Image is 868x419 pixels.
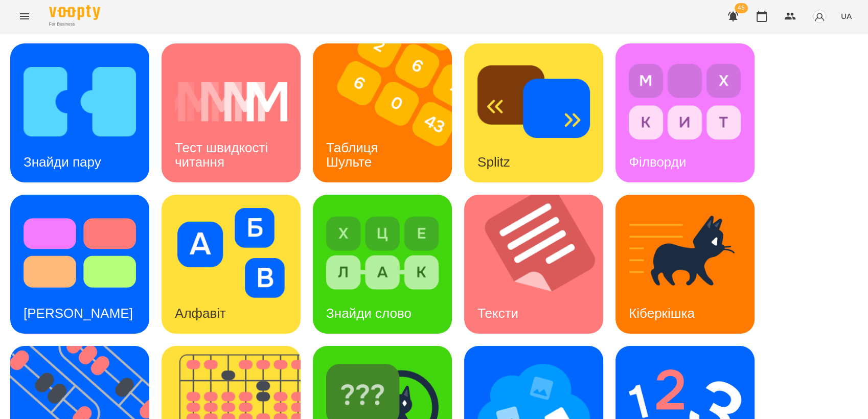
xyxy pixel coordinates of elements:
h3: Знайди пару [24,154,101,170]
h3: Тексти [477,306,518,321]
h3: Таблиця Шульте [326,140,382,169]
a: Знайди словоЗнайди слово [313,195,452,334]
img: Кіберкішка [629,208,741,298]
h3: Кіберкішка [629,306,695,321]
img: Філворди [629,57,741,147]
a: Знайди паруЗнайди пару [10,43,149,182]
span: 45 [735,3,748,13]
img: Алфавіт [175,208,287,298]
img: Таблиця Шульте [313,43,465,182]
img: Тест Струпа [24,208,136,298]
h3: [PERSON_NAME] [24,306,133,321]
h3: Алфавіт [175,306,226,321]
img: Voopty Logo [49,5,100,20]
a: Тест Струпа[PERSON_NAME] [10,195,149,334]
h3: Філворди [629,154,686,170]
a: КіберкішкаКіберкішка [615,195,755,334]
h3: Знайди слово [326,306,412,321]
span: For Business [49,21,100,28]
img: Splitz [477,57,590,147]
img: Тест швидкості читання [175,57,287,147]
a: Таблиця ШультеТаблиця Шульте [313,43,452,182]
span: UA [841,11,852,21]
button: Menu [12,4,37,29]
img: Знайди слово [326,208,439,298]
button: UA [837,7,856,26]
a: ТекстиТексти [464,195,603,334]
img: avatar_s.png [812,9,827,24]
a: Тест швидкості читанняТест швидкості читання [162,43,301,182]
a: ФілвордиФілворди [615,43,755,182]
img: Тексти [464,195,616,334]
img: Знайди пару [24,57,136,147]
h3: Splitz [477,154,510,170]
a: SplitzSplitz [464,43,603,182]
h3: Тест швидкості читання [175,140,271,169]
a: АлфавітАлфавіт [162,195,301,334]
